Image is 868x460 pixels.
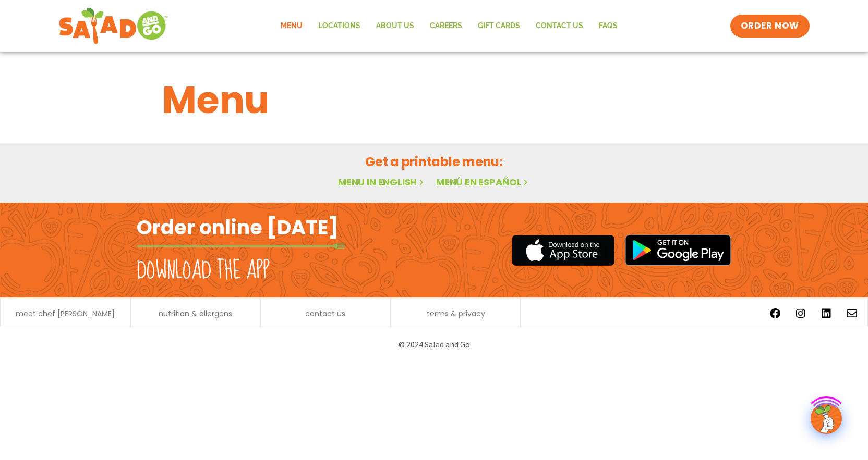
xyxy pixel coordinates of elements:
img: google_play [625,234,731,266]
a: Menú en español [436,176,530,189]
a: Menu in English [338,176,426,189]
a: Careers [422,14,470,38]
a: ORDER NOW [730,15,810,38]
a: nutrition & allergens [159,310,232,317]
img: new-SAG-logo-768×292 [58,5,168,47]
span: ORDER NOW [741,20,799,32]
nav: Menu [273,14,625,38]
h2: Order online [DATE] [137,215,339,240]
a: Menu [273,14,310,38]
a: contact us [305,310,345,317]
img: appstore [512,233,614,267]
h1: Menu [162,72,706,128]
a: About Us [368,14,422,38]
a: FAQs [591,14,625,38]
a: terms & privacy [427,310,485,317]
img: fork [137,243,345,249]
h2: Get a printable menu: [162,153,706,171]
h2: Download the app [137,256,270,285]
a: Contact Us [528,14,591,38]
p: © 2024 Salad and Go [142,338,726,352]
a: meet chef [PERSON_NAME] [16,310,115,317]
a: Locations [310,14,368,38]
a: GIFT CARDS [470,14,528,38]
